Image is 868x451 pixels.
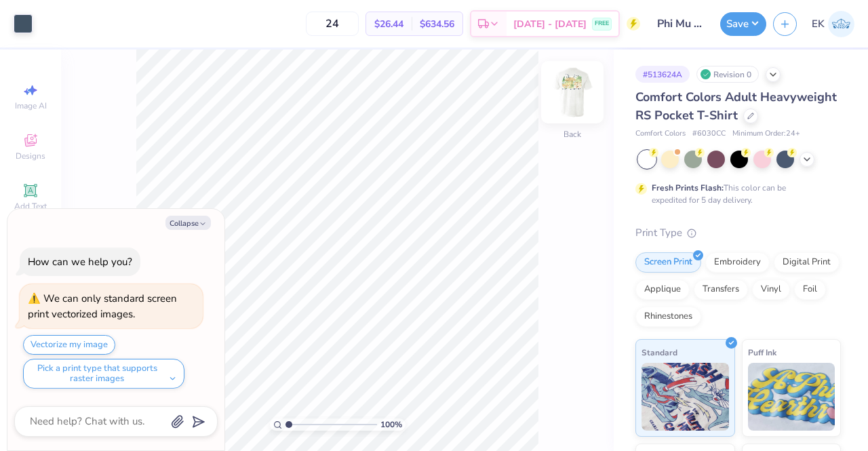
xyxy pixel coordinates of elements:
[306,12,359,36] input: – –
[380,418,402,431] span: 100 %
[794,279,826,300] div: Foil
[732,128,800,140] span: Minimum Order: 24 +
[694,279,748,300] div: Transfers
[774,252,840,273] div: Digital Print
[564,128,581,140] div: Back
[652,182,724,193] strong: Fresh Prints Flash:
[642,363,729,431] img: Standard
[23,335,115,355] button: Vectorize my image
[513,17,587,31] span: [DATE] - [DATE]
[165,216,211,230] button: Collapse
[374,17,403,31] span: $26.44
[692,128,726,140] span: # 6030CC
[828,11,854,37] img: Emma Kelley
[635,66,690,83] div: # 513624A
[635,307,701,327] div: Rhinestones
[23,359,184,389] button: Pick a print type that supports raster images
[420,17,454,31] span: $634.56
[642,345,677,359] span: Standard
[635,128,686,140] span: Comfort Colors
[635,89,837,123] span: Comfort Colors Adult Heavyweight RS Pocket T-Shirt
[752,279,790,300] div: Vinyl
[635,279,690,300] div: Applique
[748,345,776,359] span: Puff Ink
[720,12,766,36] button: Save
[28,292,177,321] div: We can only standard screen print vectorized images.
[647,10,713,37] input: Untitled Design
[812,16,825,32] span: EK
[696,66,759,83] div: Revision 0
[15,100,47,111] span: Image AI
[595,19,609,28] span: FREE
[28,255,132,269] div: How can we help you?
[14,201,47,212] span: Add Text
[635,225,841,241] div: Print Type
[545,65,599,119] img: Back
[812,11,854,37] a: EK
[705,252,770,273] div: Embroidery
[652,182,818,206] div: This color can be expedited for 5 day delivery.
[748,363,835,431] img: Puff Ink
[635,252,701,273] div: Screen Print
[16,151,45,161] span: Designs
